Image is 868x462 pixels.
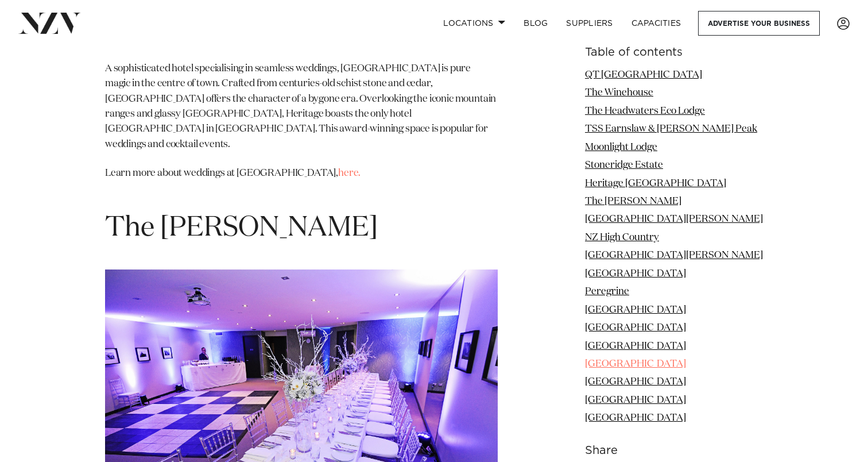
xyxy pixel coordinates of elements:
a: [GEOGRAPHIC_DATA][PERSON_NAME] [585,251,763,260]
a: here. [338,168,361,178]
a: Heritage [GEOGRAPHIC_DATA] [585,179,726,188]
p: A sophisticated hotel specialising in seamless weddings, [GEOGRAPHIC_DATA] is pure magic in the c... [105,61,498,152]
a: Moonlight Lodge [585,143,657,152]
a: [GEOGRAPHIC_DATA] [585,269,686,279]
a: NZ High Country [585,233,659,242]
a: The [PERSON_NAME] [585,197,681,206]
a: [GEOGRAPHIC_DATA] [585,359,686,369]
h6: Table of contents [585,47,763,59]
a: QT [GEOGRAPHIC_DATA] [585,70,702,80]
a: Locations [434,11,514,36]
a: Advertise your business [698,11,820,36]
a: The Headwaters Eco Lodge [585,106,705,116]
a: [GEOGRAPHIC_DATA] [585,395,686,405]
a: [GEOGRAPHIC_DATA] [585,305,686,315]
img: nzv-logo.png [18,13,81,33]
a: [GEOGRAPHIC_DATA] [585,413,686,423]
a: The Winehouse [585,88,653,98]
a: Stoneridge Estate [585,160,663,170]
a: Peregrine [585,287,629,297]
a: Capacities [622,11,691,36]
a: [GEOGRAPHIC_DATA] [585,377,686,387]
a: BLOG [514,11,557,36]
p: Learn more about weddings at [GEOGRAPHIC_DATA], [105,166,498,197]
a: [GEOGRAPHIC_DATA] [585,341,686,351]
h6: Share [585,445,763,457]
a: [GEOGRAPHIC_DATA] [585,323,686,333]
a: TSS Earnslaw & [PERSON_NAME] Peak [585,124,757,134]
span: The [PERSON_NAME] [105,214,378,242]
a: [GEOGRAPHIC_DATA][PERSON_NAME] [585,215,763,225]
a: SUPPLIERS [557,11,622,36]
